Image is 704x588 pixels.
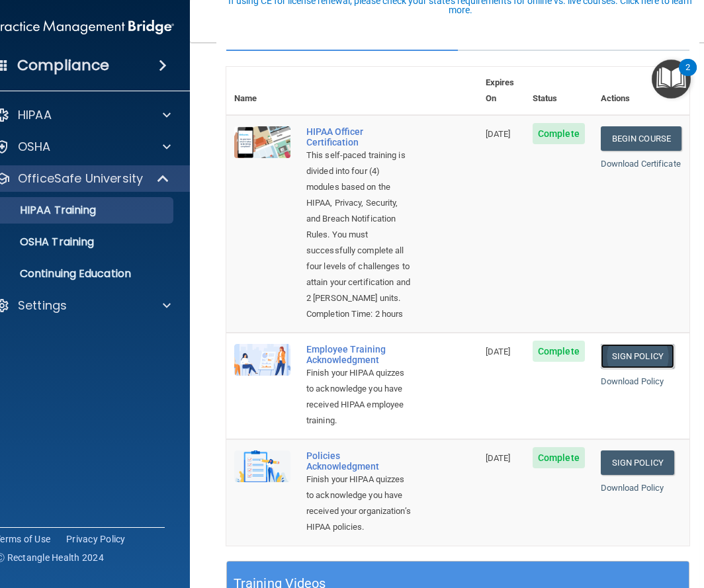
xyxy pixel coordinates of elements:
[306,147,412,306] div: This self-paced training is divided into four (4) modules based on the HIPAA, Privacy, Security, ...
[306,450,412,472] div: Policies Acknowledgment
[17,56,109,75] h4: Compliance
[18,171,143,187] p: OfficeSafe University
[306,344,412,365] div: Employee Training Acknowledgment
[601,483,664,493] a: Download Policy
[306,126,412,147] a: HIPAA Officer Certification
[18,298,67,314] p: Settings
[478,67,525,115] th: Expires On
[18,107,52,123] p: HIPAA
[601,450,674,475] a: Sign Policy
[685,67,690,85] div: 2
[652,60,691,99] button: Open Resource Center, 2 new notifications
[306,472,412,535] div: Finish your HIPAA quizzes to acknowledge you have received your organization’s HIPAA policies.
[486,347,511,357] span: [DATE]
[66,532,126,546] a: Privacy Policy
[601,376,664,386] a: Download Policy
[533,341,585,362] span: Complete
[601,159,681,169] a: Download Certificate
[601,344,674,368] a: Sign Policy
[486,129,511,139] span: [DATE]
[593,67,689,115] th: Actions
[18,139,51,155] p: OSHA
[306,306,412,322] div: Completion Time: 2 hours
[533,123,585,144] span: Complete
[601,126,682,151] a: Begin Course
[533,447,585,468] span: Complete
[306,365,412,429] div: Finish your HIPAA quizzes to acknowledge you have received HIPAA employee training.
[525,67,593,115] th: Status
[486,453,511,463] span: [DATE]
[226,67,298,115] th: Name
